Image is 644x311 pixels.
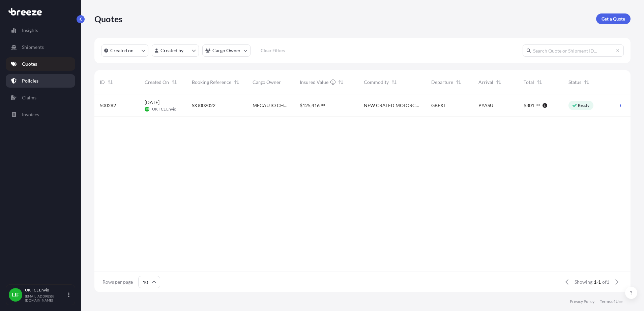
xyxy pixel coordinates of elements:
[431,102,446,109] span: GBFXT
[600,299,622,304] a: Terms of Use
[22,61,37,67] p: Quotes
[94,13,122,24] p: Quotes
[6,91,75,104] a: Claims
[152,44,199,57] button: createdBy Filter options
[321,104,325,106] span: 03
[100,79,105,86] span: ID
[145,99,159,106] span: [DATE]
[302,103,311,108] span: 125
[300,103,302,108] span: $
[212,47,241,54] p: Cargo Owner
[22,44,44,51] p: Shipments
[364,79,389,86] span: Commodity
[300,79,328,86] span: Insured Value
[22,94,36,101] p: Claims
[253,102,289,109] span: MECAUTO CHAPAS Y PINTURAS SA
[22,77,38,84] p: Policies
[495,78,503,86] button: Sort
[431,79,453,86] span: Departure
[478,79,493,86] span: Arrival
[6,74,75,88] a: Policies
[100,102,116,109] span: 500282
[536,104,540,106] span: 00
[103,279,133,285] span: Rows per page
[106,78,114,86] button: Sort
[12,291,20,298] span: UF
[455,78,463,86] button: Sort
[526,103,534,108] span: 301
[594,279,601,285] span: 1-1
[6,40,75,54] a: Shipments
[101,44,148,57] button: createdOn Filter options
[390,78,398,86] button: Sort
[192,102,215,109] span: SXJ002022
[583,78,591,86] button: Sort
[22,111,39,118] p: Invoices
[6,57,75,71] a: Quotes
[524,103,526,108] span: $
[568,79,581,86] span: Status
[320,104,321,106] span: .
[578,103,589,108] p: Ready
[25,287,67,293] p: UK FCL Envio
[261,47,285,54] p: Clear Filters
[6,108,75,121] a: Invoices
[478,102,493,109] span: PYASU
[170,78,178,86] button: Sort
[602,15,625,22] p: Get a Quote
[254,45,292,56] button: Clear Filters
[602,279,609,285] span: of 1
[535,104,535,106] span: .
[523,44,624,57] input: Search Quote or Shipment ID...
[202,44,251,57] button: cargoOwner Filter options
[160,47,183,54] p: Created by
[337,78,345,86] button: Sort
[233,78,241,86] button: Sort
[152,106,176,112] span: UK FCL Envio
[25,294,67,302] p: [EMAIL_ADDRESS][DOMAIN_NAME]
[110,47,134,54] p: Created on
[312,103,320,108] span: 416
[570,299,594,304] a: Privacy Policy
[192,79,231,86] span: Booking Reference
[364,102,420,109] span: NEW CRATED MOTORCYCLES
[575,279,592,285] span: Showing
[524,79,534,86] span: Total
[145,79,169,86] span: Created On
[596,13,631,24] a: Get a Quote
[22,27,38,34] p: Insights
[253,79,281,86] span: Cargo Owner
[6,24,75,37] a: Insights
[311,103,312,108] span: ,
[535,78,544,86] button: Sort
[144,106,150,113] span: UFE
